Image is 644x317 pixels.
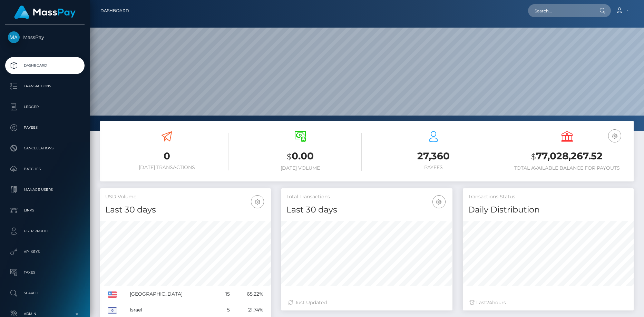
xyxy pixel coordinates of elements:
a: Search [5,285,85,302]
a: Taxes [5,264,85,281]
a: Payees [5,119,85,136]
span: 24 [486,299,492,306]
p: API Keys [8,247,82,257]
p: User Profile [8,226,82,236]
small: $ [287,152,292,161]
h4: Daily Distribution [468,204,628,216]
h3: 77,028,267.52 [506,149,629,164]
span: MassPay [5,34,85,40]
h5: USD Volume [105,194,266,200]
a: Links [5,202,85,219]
small: $ [531,152,536,161]
a: API Keys [5,243,85,260]
a: Transactions [5,78,85,95]
p: Transactions [8,81,82,91]
p: Taxes [8,267,82,278]
a: Cancellations [5,140,85,157]
p: Dashboard [8,60,82,71]
td: [GEOGRAPHIC_DATA] [127,286,218,302]
h6: [DATE] Transactions [105,165,228,170]
a: Batches [5,160,85,178]
div: Last hours [470,299,627,306]
div: Just Updated [288,299,445,306]
p: Manage Users [8,185,82,195]
a: User Profile [5,222,85,240]
a: Dashboard [5,57,85,74]
img: MassPay Logo [14,6,76,19]
h4: Last 30 days [105,204,266,216]
td: 15 [218,286,232,302]
input: Search... [528,4,593,17]
h4: Last 30 days [286,204,447,216]
h5: Transactions Status [468,194,628,200]
p: Cancellations [8,143,82,153]
h3: 27,360 [372,149,495,163]
h3: 0.00 [239,149,362,164]
a: Dashboard [100,3,129,18]
p: Batches [8,164,82,174]
h6: Total Available Balance for Payouts [506,165,629,171]
a: Ledger [5,98,85,116]
td: 65.22% [232,286,266,302]
img: US.png [108,291,117,298]
p: Search [8,288,82,298]
h3: 0 [105,149,228,163]
img: MassPay [8,31,20,43]
img: IL.png [108,307,117,314]
a: Manage Users [5,181,85,198]
p: Links [8,205,82,216]
p: Payees [8,122,82,133]
p: Ledger [8,102,82,112]
h5: Total Transactions [286,194,447,200]
h6: [DATE] Volume [239,165,362,171]
h6: Payees [372,165,495,170]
